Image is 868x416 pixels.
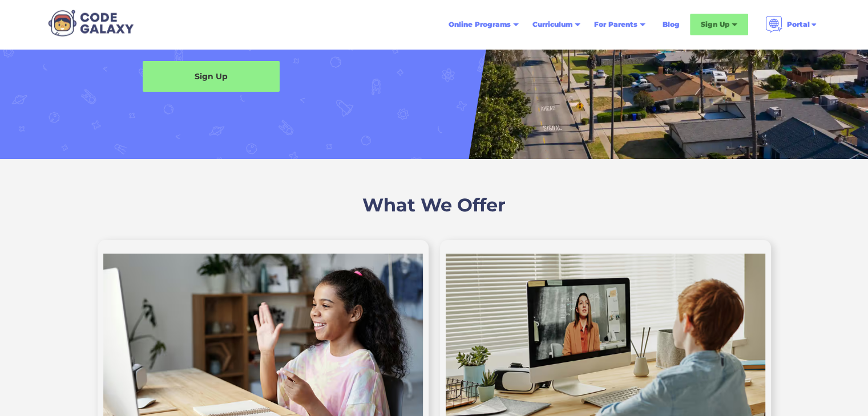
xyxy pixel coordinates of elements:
div: Online Programs [442,14,526,35]
a: Blog [656,14,687,35]
div: For Parents [587,14,652,35]
a: Sign Up [143,61,280,92]
div: For Parents [594,19,637,30]
div: Portal [787,19,810,30]
div: Portal [758,11,825,38]
div: Online Programs [449,19,511,30]
div: Sign Up [701,19,729,30]
div: Curriculum [526,14,587,35]
div: Curriculum [532,19,572,30]
div: Sign Up [690,14,748,35]
div: Sign Up [143,71,280,82]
